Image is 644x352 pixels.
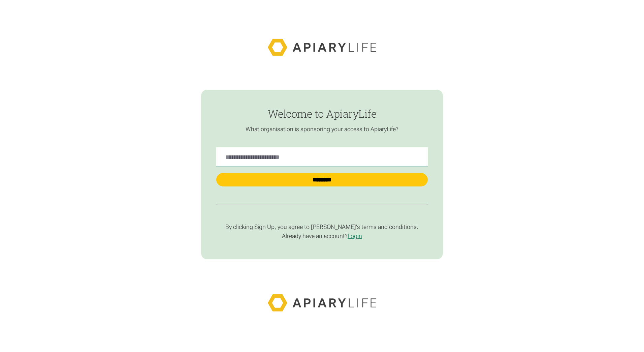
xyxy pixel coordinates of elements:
[348,232,362,239] a: Login
[216,125,428,133] p: What organisation is sponsoring your access to ApiaryLife?
[216,223,428,231] p: By clicking Sign Up, you agree to [PERSON_NAME]’s terms and conditions.
[201,90,443,260] form: find-employer
[216,108,428,120] h1: Welcome to ApiaryLife
[216,232,428,240] p: Already have an account?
